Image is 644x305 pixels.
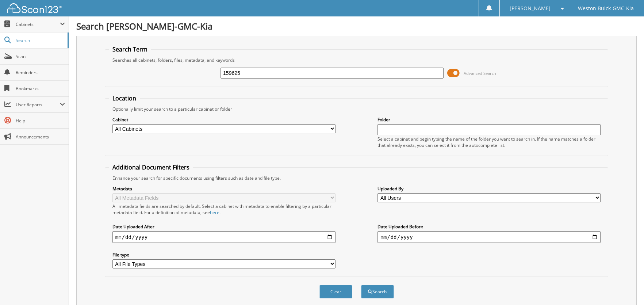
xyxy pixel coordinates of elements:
[112,231,336,243] input: start
[109,94,140,102] legend: Location
[210,209,219,216] a: here
[109,163,193,171] legend: Additional Document Filters
[16,53,65,60] span: Scan
[109,106,605,112] div: Optionally limit your search to a particular cabinet or folder
[109,45,151,53] legend: Search Term
[16,21,60,27] span: Cabinets
[7,3,62,13] img: scan123-logo-white.svg
[578,6,634,11] span: Weston Buick-GMC-Kia
[112,186,336,192] label: Metadata
[510,6,551,11] span: [PERSON_NAME]
[16,118,65,124] span: Help
[112,252,336,258] label: File type
[112,117,336,123] label: Cabinet
[16,37,64,43] span: Search
[377,117,601,123] label: Folder
[109,175,605,181] div: Enhance your search for specific documents using filters such as date and file type.
[377,224,601,230] label: Date Uploaded Before
[361,285,394,298] button: Search
[377,136,601,148] div: Select a cabinet and begin typing the name of the folder you want to search in. If the name match...
[16,85,65,92] span: Bookmarks
[377,186,601,192] label: Uploaded By
[112,224,336,230] label: Date Uploaded After
[16,69,65,76] span: Reminders
[464,70,496,76] span: Advanced Search
[76,20,637,32] h1: Search [PERSON_NAME]-GMC-Kia
[16,102,60,108] span: User Reports
[112,203,336,216] div: All metadata fields are searched by default. Select a cabinet with metadata to enable filtering b...
[319,285,352,298] button: Clear
[109,57,605,63] div: Searches all cabinets, folders, files, metadata, and keywords
[16,134,65,140] span: Announcements
[377,231,601,243] input: end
